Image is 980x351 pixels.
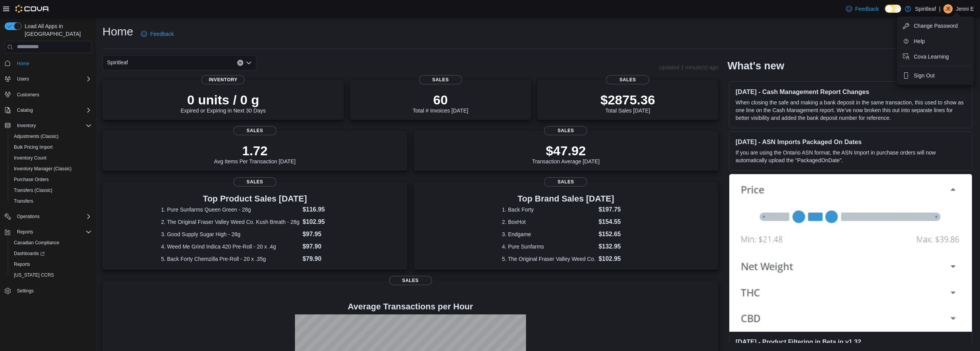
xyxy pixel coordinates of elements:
[598,230,630,239] dd: $152.65
[389,276,432,285] span: Sales
[214,143,296,165] div: Avg Items Per Transaction [DATE]
[201,75,245,84] span: Inventory
[2,120,95,131] button: Inventory
[161,206,300,213] dt: 1. Pure Sunfarms Queen Green - 28g
[5,55,92,317] nav: Complex example
[885,13,885,13] span: Dark Mode
[214,143,296,158] p: 1.72
[14,133,59,139] span: Adjustments (Classic)
[11,186,55,195] a: Transfers (Classic)
[14,212,92,221] span: Operations
[14,59,92,68] span: Home
[11,196,36,206] a: Transfers
[8,131,95,142] button: Adjustments (Classic)
[303,217,349,227] dd: $102.95
[606,75,649,84] span: Sales
[2,105,95,116] button: Catalog
[11,270,92,280] span: Washington CCRS
[161,194,348,203] h3: Top Product Sales [DATE]
[233,126,276,135] span: Sales
[885,5,901,13] input: Dark Mode
[939,4,941,13] p: |
[11,249,92,258] span: Dashboards
[900,69,971,82] button: Sign Out
[943,4,953,13] div: Jenni E
[502,255,596,263] dt: 5. The Original Fraser Valley Weed Co.
[303,242,349,251] dd: $97.90
[17,123,36,129] span: Inventory
[8,248,95,259] a: Dashboards
[600,92,655,114] div: Total Sales [DATE]
[109,302,712,311] h4: Average Transactions per Hour
[855,5,879,13] span: Feedback
[246,60,252,66] button: Open list of options
[17,92,39,98] span: Customers
[8,153,95,163] button: Inventory Count
[2,285,95,296] button: Settings
[11,164,75,173] a: Inventory Manager (Classic)
[2,227,95,237] button: Reports
[303,205,349,214] dd: $116.95
[102,24,133,39] h1: Home
[914,53,949,60] span: Cova Learning
[502,194,630,203] h3: Top Brand Sales [DATE]
[14,144,53,150] span: Bulk Pricing Import
[843,1,882,17] a: Feedback
[14,286,37,296] a: Settings
[161,243,300,250] dt: 4. Weed Me Grind Indica 420 Pre-Roll - 20 x .4g
[107,58,128,67] span: Spiritleaf
[11,249,48,258] a: Dashboards
[8,237,95,248] button: Canadian Compliance
[900,50,971,63] button: Cova Learning
[11,270,57,280] a: [US_STATE] CCRS
[14,166,72,172] span: Inventory Manager (Classic)
[502,230,596,238] dt: 3. Endgame
[14,227,92,237] span: Reports
[2,58,95,69] button: Home
[14,198,33,204] span: Transfers
[14,90,92,99] span: Customers
[532,143,600,165] div: Transaction Average [DATE]
[17,288,34,294] span: Settings
[914,72,935,79] span: Sign Out
[735,99,966,122] p: When closing the safe and making a bank deposit in the same transaction, this used to show as one...
[11,175,52,184] a: Purchase Orders
[413,92,468,107] p: 60
[544,177,587,186] span: Sales
[727,60,784,72] h2: What's new
[237,60,243,66] button: Clear input
[735,338,966,346] h3: [DATE] - Product Filtering in Beta in v1.32
[2,89,95,100] button: Customers
[900,20,971,32] button: Change Password
[161,230,300,238] dt: 3. Good Supply Sugar High - 28g
[598,242,630,251] dd: $132.95
[14,121,39,130] button: Inventory
[14,74,92,84] span: Users
[17,76,29,82] span: Users
[181,92,266,114] div: Expired or Expiring in Next 30 Days
[14,74,32,84] button: Users
[659,64,718,71] p: Updated 1 minute(s) ago
[11,238,62,247] a: Canadian Compliance
[233,177,276,186] span: Sales
[14,121,92,130] span: Inventory
[14,240,59,246] span: Canadian Compliance
[17,213,40,220] span: Operations
[14,261,30,267] span: Reports
[11,143,92,152] span: Bulk Pricing Import
[735,149,966,164] p: If you are using the Ontario ASN format, the ASN Import in purchase orders will now automatically...
[598,205,630,214] dd: $197.75
[598,217,630,227] dd: $154.55
[11,153,50,163] a: Inventory Count
[150,30,174,38] span: Feedback
[735,88,966,96] h3: [DATE] - Cash Management Report Changes
[956,4,974,13] p: Jenni E
[2,74,95,84] button: Users
[2,211,95,222] button: Operations
[14,106,92,115] span: Catalog
[11,143,56,152] a: Bulk Pricing Import
[14,212,43,221] button: Operations
[8,174,95,185] button: Purchase Orders
[303,254,349,264] dd: $79.90
[914,37,925,45] span: Help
